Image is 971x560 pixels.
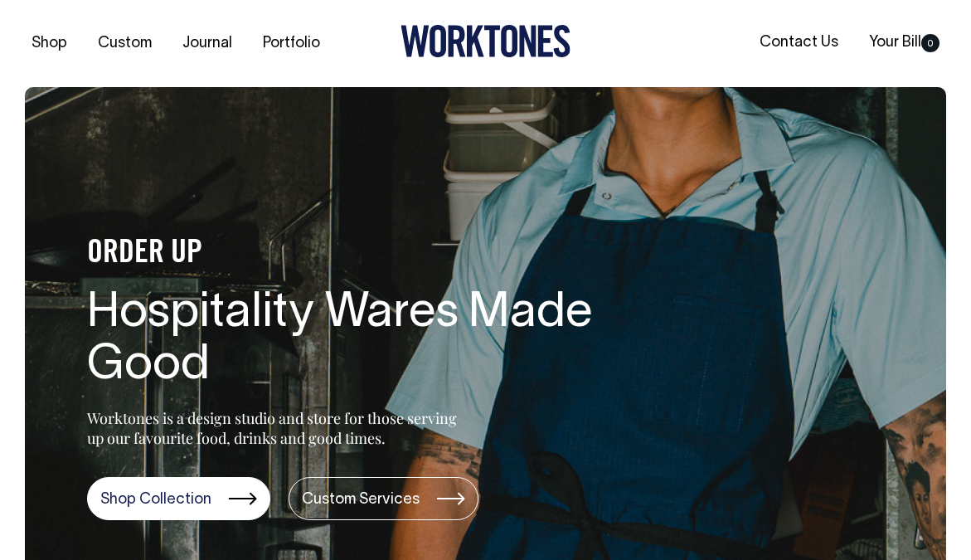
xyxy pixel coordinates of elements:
a: Portfolio [256,30,327,57]
h1: Hospitality Wares Made Good [87,288,618,394]
a: Contact Us [753,29,845,56]
p: Worktones is a design studio and store for those serving up our favourite food, drinks and good t... [87,408,464,448]
a: Custom Services [289,477,478,520]
h4: ORDER UP [87,236,618,271]
a: Your Bill0 [862,29,946,56]
a: Shop [25,30,74,57]
a: Journal [176,30,239,57]
a: Shop Collection [87,477,270,520]
span: 0 [921,34,939,52]
a: Custom [91,30,158,57]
